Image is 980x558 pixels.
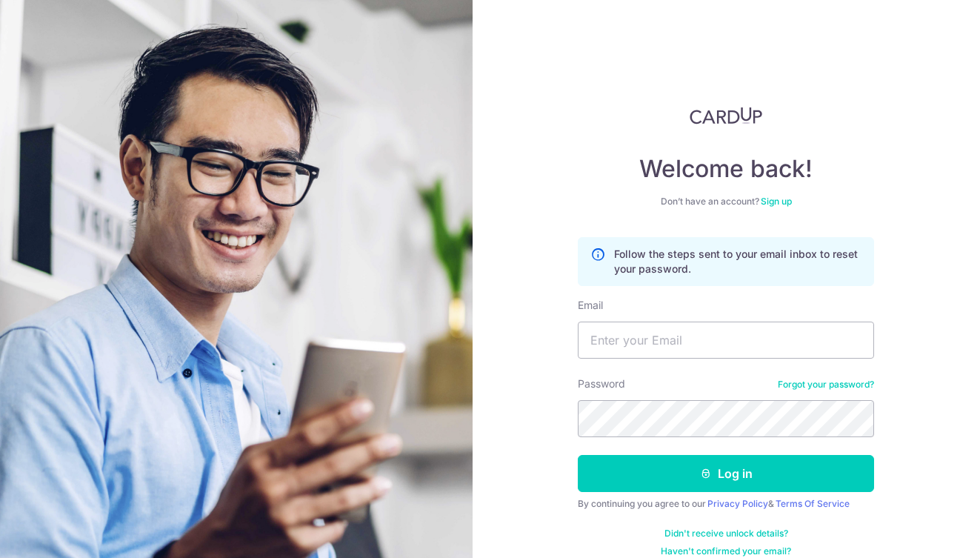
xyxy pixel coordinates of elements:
a: Haven't confirmed your email? [661,545,791,557]
label: Email [578,298,603,313]
p: Follow the steps sent to your email inbox to reset your password. [614,247,861,276]
a: Sign up [761,196,792,207]
a: Terms Of Service [776,498,850,509]
div: By continuing you agree to our & [578,498,874,510]
button: Log in [578,455,874,492]
a: Privacy Policy [707,498,768,509]
input: Enter your Email [578,322,874,359]
a: Didn't receive unlock details? [664,528,788,539]
div: Don’t have an account? [578,196,874,207]
img: CardUp Logo [690,107,762,124]
label: Password [578,376,625,391]
a: Forgot your password? [778,379,874,391]
h4: Welcome back! [578,154,874,184]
